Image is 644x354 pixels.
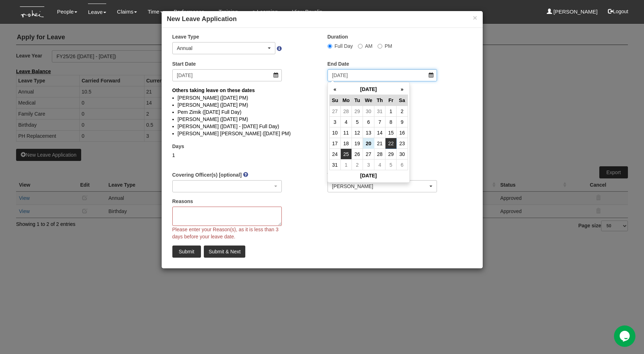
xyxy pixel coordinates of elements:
[329,106,340,117] td: 27
[352,117,363,127] td: 5
[385,106,397,117] td: 1
[397,84,408,95] th: »
[329,138,340,149] td: 17
[335,43,353,49] span: Full Day
[385,127,397,138] td: 15
[385,95,397,106] th: Fr
[178,130,467,137] li: [PERSON_NAME] [PERSON_NAME] ([DATE] PM)
[374,95,385,106] th: Th
[340,117,352,127] td: 4
[178,108,467,116] li: Pem Zimik ([DATE] Full Day)
[363,106,374,117] td: 30
[352,127,363,138] td: 12
[340,84,397,95] th: [DATE]
[397,106,408,117] td: 2
[374,138,385,149] td: 21
[328,33,348,40] label: Duration
[172,33,199,40] label: Leave Type
[473,14,477,21] button: ×
[329,160,340,170] td: 31
[397,138,408,149] td: 23
[172,60,196,67] label: Start Date
[329,117,340,127] td: 3
[374,106,385,117] td: 31
[328,69,437,81] input: d/m/yyyy
[374,117,385,127] td: 7
[352,138,363,149] td: 19
[385,160,397,170] td: 5
[329,127,340,138] td: 10
[363,149,374,160] td: 27
[614,325,637,347] iframe: chat widget
[172,246,201,258] input: Submit
[172,87,255,93] b: Others taking leave on these dates
[329,84,340,95] th: «
[363,160,374,170] td: 3
[385,138,397,149] td: 22
[363,127,374,138] td: 13
[352,149,363,160] td: 26
[178,123,467,130] li: [PERSON_NAME] ([DATE] - [DATE] Full Day)
[363,138,374,149] td: 20
[172,143,184,150] label: Days
[167,15,237,22] b: New Leave Application
[329,170,408,181] th: [DATE]
[172,152,282,159] div: 1
[340,127,352,138] td: 11
[352,106,363,117] td: 29
[204,246,245,258] input: Submit & Next
[340,138,352,149] td: 18
[397,117,408,127] td: 9
[172,171,242,178] label: Covering Officer(s) [optional]
[397,160,408,170] td: 6
[329,95,340,106] th: Su
[363,117,374,127] td: 6
[340,160,352,170] td: 1
[329,149,340,160] td: 24
[385,117,397,127] td: 8
[385,149,397,160] td: 29
[365,43,373,49] span: AM
[397,149,408,160] td: 30
[177,45,267,52] div: Annual
[172,227,279,239] span: Please enter your Reason(s), as it is less than 3 days before your leave date.
[374,160,385,170] td: 4
[397,127,408,138] td: 16
[172,69,282,81] input: d/m/yyyy
[172,42,276,54] button: Annual
[178,94,467,101] li: [PERSON_NAME] ([DATE] PM)
[352,95,363,106] th: Tu
[352,160,363,170] td: 2
[385,43,392,49] span: PM
[397,95,408,106] th: Sa
[328,60,349,67] label: End Date
[363,95,374,106] th: We
[374,127,385,138] td: 14
[178,116,467,123] li: [PERSON_NAME] ([DATE] PM)
[340,106,352,117] td: 28
[374,149,385,160] td: 28
[172,198,193,205] label: Reasons
[178,101,467,108] li: [PERSON_NAME] ([DATE] PM)
[340,95,352,106] th: Mo
[340,149,352,160] td: 25
[332,183,428,190] div: [PERSON_NAME]
[328,180,437,192] button: Aline Eustaquio Low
